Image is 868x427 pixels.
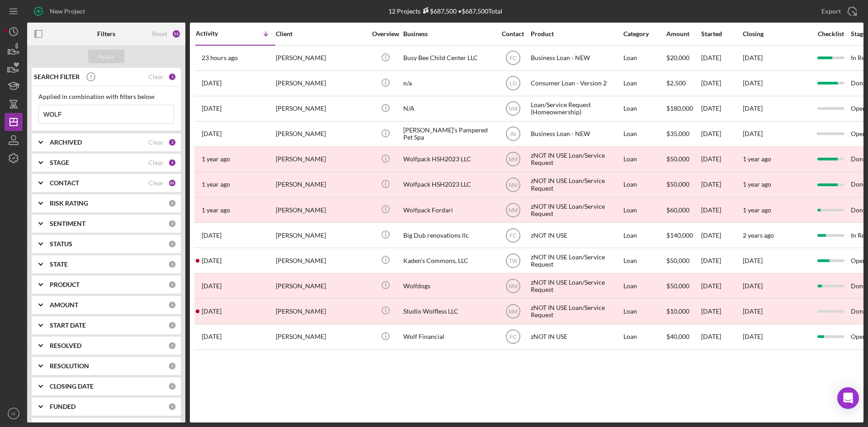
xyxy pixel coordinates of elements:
button: Apply [88,50,124,63]
b: SEARCH FILTER [34,73,80,80]
div: Overview [368,30,402,38]
div: $50,000 [666,173,700,197]
text: NW [509,106,518,112]
div: Clear [148,159,164,166]
time: 2022-07-15 14:18 [202,308,222,315]
div: Wolfpack HSH2023 LLC [403,147,494,171]
div: zNOT IN USE Loan/Service Request [531,274,621,298]
div: 0 [168,240,176,248]
span: $180,000 [666,104,693,112]
text: IV [11,411,16,416]
b: RESOLVED [50,342,81,349]
time: 2024-03-09 01:04 [202,206,230,214]
text: MM [509,283,518,289]
div: [DATE] [701,299,742,323]
b: Filters [97,30,115,38]
time: 1 year ago [743,155,771,163]
time: [DATE] [743,130,763,137]
text: MM [509,309,518,315]
div: [DATE] [701,97,742,121]
div: 45 [168,179,176,187]
time: [DATE] [743,307,763,315]
time: 2025-02-10 18:27 [202,130,222,137]
div: [PERSON_NAME] [276,198,366,222]
button: Export [812,2,863,20]
div: Loan [623,173,665,197]
div: Category [623,30,665,38]
text: TW [509,258,517,264]
div: Applied in combination with filters below [38,93,174,100]
div: zNOT IN USE [531,325,621,349]
b: STAGE [50,159,69,166]
span: $50,000 [666,257,689,264]
button: IV [5,404,23,422]
time: [DATE] [743,54,763,61]
time: 2022-08-15 15:49 [202,257,222,264]
div: 0 [168,382,176,390]
text: LG [509,80,516,87]
div: 0 [168,281,176,289]
div: 2 [168,138,176,146]
div: [DATE] [701,71,742,95]
div: Big Dub renovations llc [403,223,494,247]
div: $60,000 [666,198,700,222]
div: Loan [623,325,665,349]
b: FUNDED [50,403,75,410]
div: Open Intercom Messenger [837,387,859,409]
b: PRODUCT [50,281,80,288]
div: Loan [623,274,665,298]
div: Started [701,30,742,38]
div: Clear [148,179,164,187]
div: Wolfdogs [403,274,494,298]
div: 0 [168,301,176,309]
time: [DATE] [743,79,763,87]
div: New Project [50,2,85,20]
time: [DATE] [743,333,763,340]
div: Loan [623,71,665,95]
div: [DATE] [701,46,742,70]
div: [PERSON_NAME] [276,299,366,323]
div: Loan [623,97,665,121]
text: IN [510,131,516,137]
div: $687,500 [420,7,457,15]
div: [DATE] [701,249,742,272]
text: MM [509,156,518,163]
b: CLOSING DATE [50,383,94,390]
time: [DATE] [743,282,763,290]
div: [DATE] [701,325,742,349]
div: Closing [743,30,811,38]
div: [DATE] [701,223,742,247]
b: STATE [50,261,68,268]
div: Studio Wolfless LLC [403,299,494,323]
div: [PERSON_NAME] [276,249,366,272]
div: Wolfpack Fordari [403,198,494,222]
div: zNOT IN USE [531,223,621,247]
time: 2022-08-13 23:10 [202,282,222,290]
div: Loan/Service Request (Homeownership) [531,97,621,121]
time: 2025-09-03 14:49 [202,54,238,61]
div: $50,000 [666,147,700,171]
div: Product [531,30,621,38]
div: Contact [496,30,530,38]
div: Wolf Financial [403,325,494,349]
time: 2024-03-20 13:07 [202,181,230,188]
time: 1 year ago [743,180,771,188]
b: ARCHIVED [50,139,82,146]
span: $20,000 [666,54,689,61]
div: 1 [168,73,176,81]
div: Activity [196,30,236,37]
div: 0 [168,260,176,268]
button: New Project [27,2,94,20]
b: AMOUNT [50,301,78,309]
div: Clear [148,139,164,146]
div: zNOT IN USE Loan/Service Request [531,299,621,323]
div: Loan [623,249,665,272]
div: Business Loan - NEW [531,122,621,146]
text: MM [509,182,518,188]
div: 0 [168,342,176,350]
time: 2021-11-08 02:16 [202,333,222,340]
b: CONTACT [50,179,79,187]
div: [PERSON_NAME]'s Pampered Pet Spa [403,122,494,146]
time: 2025-06-27 20:03 [202,80,222,87]
div: Business [403,30,494,38]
